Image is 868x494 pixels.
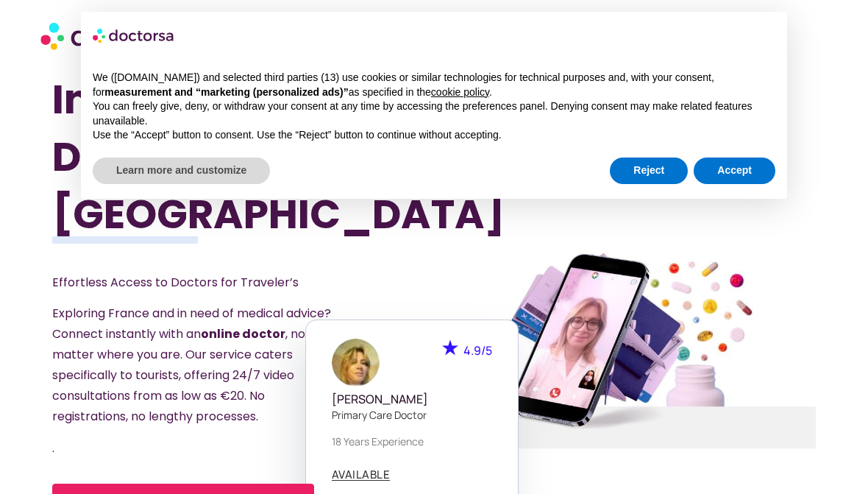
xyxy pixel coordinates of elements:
[201,325,285,342] strong: online doctor
[332,407,492,423] p: Primary care doctor
[694,158,775,184] button: Accept
[52,274,299,291] span: Effortless Access to Doctors for Traveler’s
[93,24,175,47] img: logo
[332,469,391,481] a: AVAILABLE
[610,158,688,184] button: Reject
[93,99,775,128] p: You can freely give, deny, or withdraw your consent at any time by accessing the preferences pane...
[332,469,391,480] span: AVAILABLE
[52,71,377,243] h1: Instant Online Doctors in [GEOGRAPHIC_DATA]
[431,86,489,98] a: cookie policy
[332,434,492,449] p: 18 years experience
[52,438,341,459] p: .
[93,128,775,143] p: Use the “Accept” button to consent. Use the “Reject” button to continue without accepting.
[332,392,492,406] h5: [PERSON_NAME]
[93,71,775,99] p: We ([DOMAIN_NAME]) and selected third parties (13) use cookies or similar technologies for techni...
[104,86,348,98] strong: measurement and “marketing (personalized ads)”
[93,158,270,184] button: Learn more and customize
[463,342,492,359] span: 4.9/5
[52,305,331,425] span: Exploring France and in need of medical advice? Connect instantly with an , no matter where you a...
